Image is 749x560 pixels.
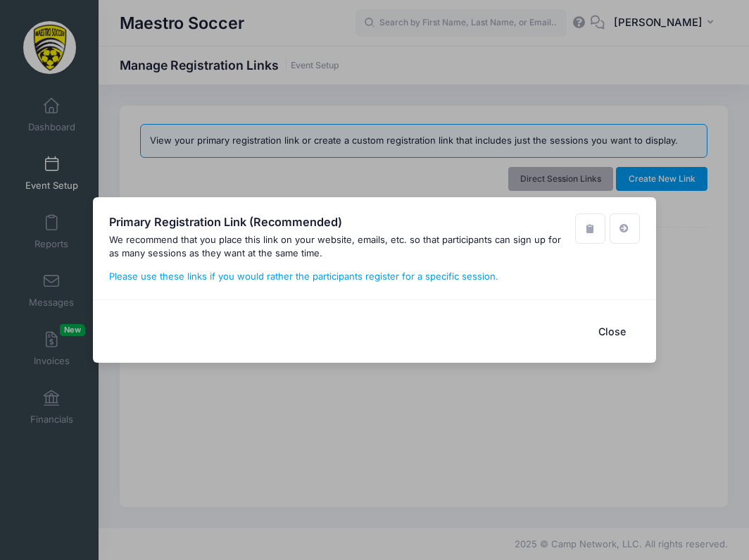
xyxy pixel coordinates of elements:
[109,213,566,230] h4: Primary Registration Link (Recommended)
[575,213,605,244] button: Copy to clipboard
[610,213,640,244] a: Test primary registration link
[109,270,498,282] a: Please use these links if you would rather the participants register for a specific session.
[109,233,566,261] div: We recommend that you place this link on your website, emails, etc. so that participants can sign...
[584,316,640,347] button: Close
